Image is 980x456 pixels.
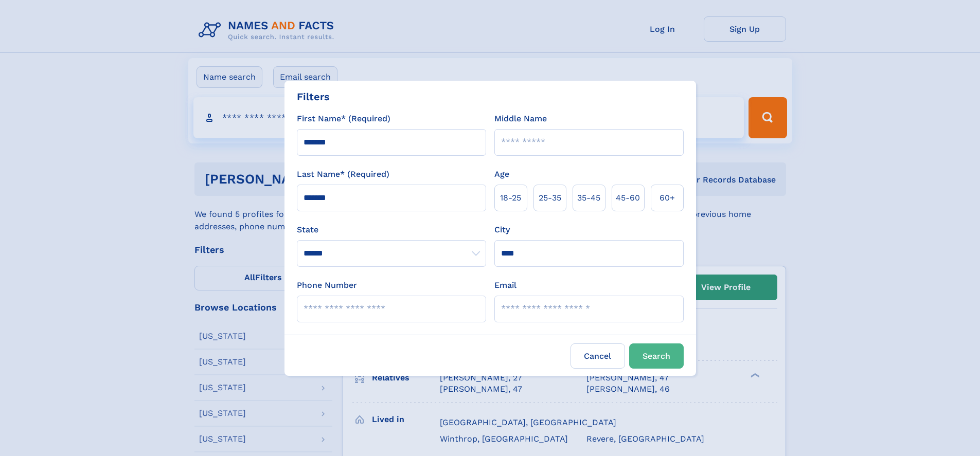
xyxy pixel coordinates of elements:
label: Middle Name [494,113,547,125]
label: First Name* (Required) [297,113,390,125]
label: State [297,224,486,236]
span: 35‑45 [577,192,600,204]
label: Phone Number [297,279,357,291]
span: 60+ [660,192,675,204]
label: Age [494,168,509,180]
label: Email [494,279,516,291]
button: Search [629,343,684,369]
span: 25‑35 [539,192,561,204]
span: 18‑25 [500,192,521,204]
label: Cancel [571,343,625,369]
label: City [494,224,510,236]
span: 45‑60 [616,192,640,204]
label: Last Name* (Required) [297,168,389,180]
div: Filters [297,89,330,104]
